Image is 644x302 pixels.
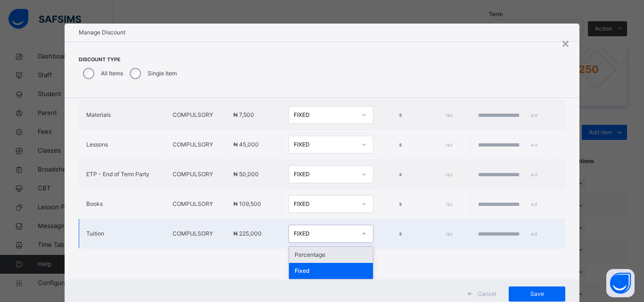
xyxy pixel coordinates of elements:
[79,28,566,37] h1: Manage Discount
[561,33,570,53] div: ×
[233,230,262,237] span: ₦ 225,000
[606,269,635,297] button: Open asap
[294,111,356,119] div: FIXED
[294,140,356,149] div: FIXED
[79,56,179,64] span: Discount Type
[79,160,165,189] td: ETP - End of Term Party
[233,200,261,207] span: ₦ 109,500
[165,130,226,160] td: COMPULSORY
[165,219,226,249] td: COMPULSORY
[233,171,259,178] span: ₦ 50,000
[294,200,356,208] div: FIXED
[289,263,373,279] div: Fixed
[233,141,259,148] span: ₦ 45,000
[148,69,177,78] label: Single Item
[478,290,496,298] span: Cancel
[233,111,254,118] span: ₦ 7,500
[79,100,165,130] td: Materials
[165,189,226,219] td: COMPULSORY
[289,247,373,263] div: Percentage
[294,170,356,179] div: FIXED
[79,189,165,219] td: Books
[101,69,123,78] label: All Items
[516,290,558,298] span: Save
[294,229,356,238] div: FIXED
[79,219,165,249] td: Tuition
[165,100,226,130] td: COMPULSORY
[79,130,165,160] td: Lessons
[165,160,226,189] td: COMPULSORY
